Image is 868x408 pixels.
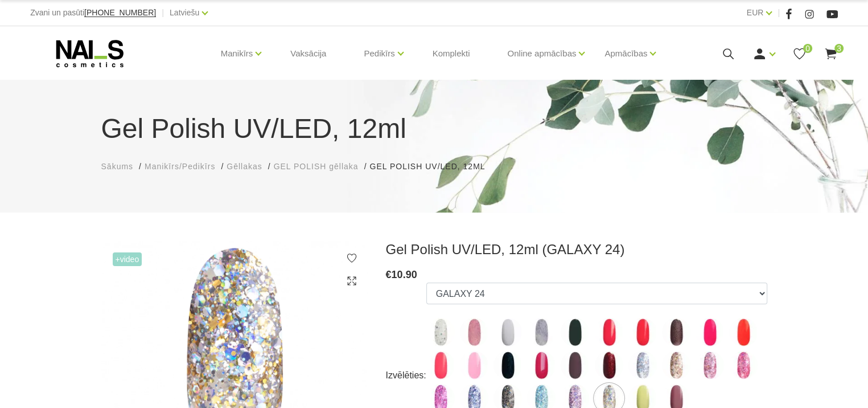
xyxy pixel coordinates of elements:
img: ... [628,318,657,346]
a: Latviešu [170,6,199,19]
span: Sākums [101,162,134,171]
h3: Gel Polish UV/LED, 12ml (GALAXY 24) [386,241,767,258]
span: 10.90 [392,269,417,280]
img: ... [493,318,522,346]
div: Izvēlēties: [386,366,426,385]
a: Gēllakas [227,161,262,173]
span: GEL POLISH gēllaka [274,162,359,171]
a: Pedikīrs [364,31,394,76]
img: ... [595,351,623,380]
span: Manikīrs/Pedikīrs [145,162,215,171]
img: ... [561,351,589,380]
img: ... [662,318,690,346]
img: ... [460,351,488,380]
a: Vaksācija [281,26,335,81]
a: GEL POLISH gēllaka [274,161,359,173]
a: 3 [824,47,838,61]
img: ... [426,351,455,380]
img: ... [696,351,724,380]
span: 0 [803,44,812,53]
a: Apmācības [604,31,647,76]
img: ... [662,351,690,380]
img: ... [561,318,589,346]
img: ... [729,318,758,346]
span: [PHONE_NUMBER] [84,8,156,17]
span: | [162,6,164,20]
a: Manikīrs/Pedikīrs [145,161,215,173]
img: ... [527,318,556,346]
a: [PHONE_NUMBER] [84,9,156,17]
span: € [386,269,392,280]
img: ... [426,318,455,346]
span: +Video [113,252,142,266]
h1: Gel Polish UV/LED, 12ml [101,108,767,149]
img: ... [493,351,522,380]
span: Gēllakas [227,162,262,171]
a: EUR [747,6,764,19]
img: ... [628,351,657,380]
span: 3 [834,44,844,53]
span: | [778,6,780,20]
img: ... [595,318,623,346]
img: ... [527,351,556,380]
a: Manikīrs [221,31,253,76]
img: ... [729,351,758,380]
a: Sākums [101,161,134,173]
a: Komplekti [423,26,479,81]
a: 0 [792,47,807,61]
li: Gel Polish UV/LED, 12ml [369,161,496,173]
a: Online apmācības [507,31,576,76]
div: Zvani un pasūti [30,6,156,20]
img: ... [460,318,488,346]
img: ... [696,318,724,346]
